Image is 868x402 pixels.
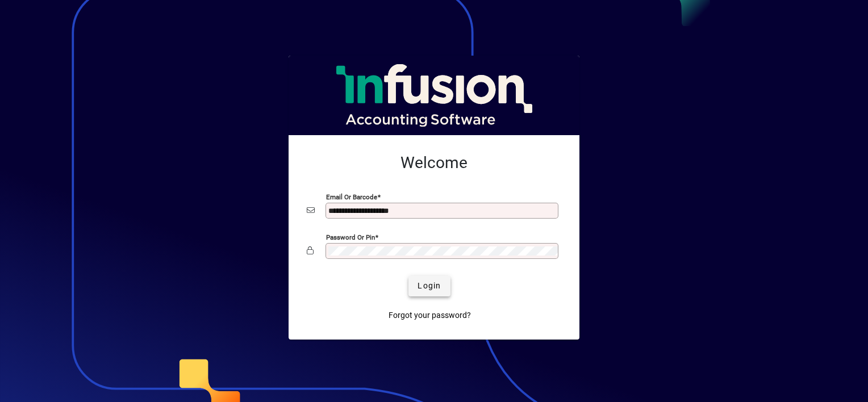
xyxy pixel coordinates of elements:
span: Forgot your password? [389,309,471,321]
button: Login [408,276,450,296]
h2: Welcome [307,153,561,173]
a: Forgot your password? [384,305,475,326]
mat-label: Email or Barcode [326,192,377,200]
span: Login [418,280,441,292]
mat-label: Password or Pin [326,233,375,241]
